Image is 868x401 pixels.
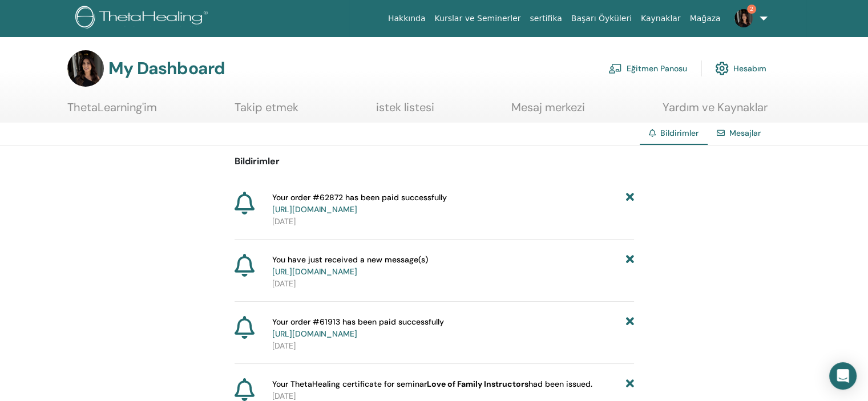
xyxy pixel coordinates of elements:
[663,100,768,123] a: Yardım ve Kaynaklar
[567,8,636,29] a: Başarı Öyküleri
[272,278,634,290] p: [DATE]
[511,100,585,123] a: Mesaj merkezi
[636,8,685,29] a: Kaynaklar
[608,56,687,81] a: Eğitmen Panosu
[272,266,357,277] a: [URL][DOMAIN_NAME]
[235,155,634,168] p: Bildirimler
[608,63,622,74] img: chalkboard-teacher.svg
[685,8,725,29] a: Mağaza
[272,316,444,340] span: Your order #61913 has been paid successfully
[430,8,525,29] a: Kurslar ve Seminerler
[272,340,634,352] p: [DATE]
[715,56,766,81] a: Hesabım
[272,254,428,278] span: You have just received a new message(s)
[715,59,729,78] img: cog.svg
[660,128,699,138] span: Bildirimler
[272,192,447,216] span: Your order #62872 has been paid successfully
[67,50,104,87] img: default.jpg
[235,100,298,123] a: Takip etmek
[383,8,430,29] a: Hakkında
[272,216,634,228] p: [DATE]
[67,100,157,123] a: ThetaLearning'im
[272,378,592,390] span: Your ThetaHealing certificate for seminar had been issued.
[108,58,225,79] h3: My Dashboard
[829,362,857,390] div: Open Intercom Messenger
[427,379,528,389] b: Love of Family Instructors
[729,128,761,138] a: Mesajlar
[272,329,357,339] a: [URL][DOMAIN_NAME]
[75,6,212,31] img: logo.png
[272,204,357,214] a: [URL][DOMAIN_NAME]
[525,8,566,29] a: sertifika
[376,100,434,123] a: istek listesi
[747,5,756,14] span: 2
[734,9,753,27] img: default.jpg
